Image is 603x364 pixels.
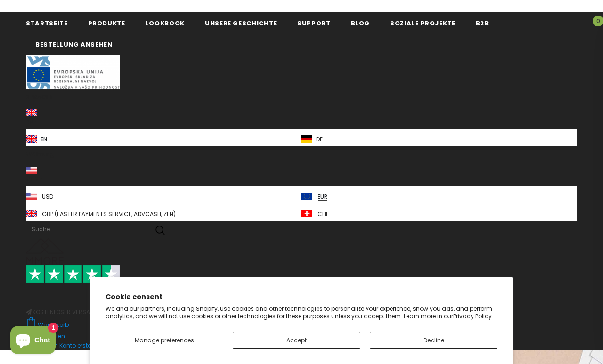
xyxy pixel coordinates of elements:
span: Startseite [26,19,68,28]
a: Ein Konto erstellen [50,341,101,349]
input: Search Site [26,221,147,236]
span: CHF [318,211,329,218]
span: EUR [318,194,327,201]
span: Blog [351,19,370,28]
a: Startseite [26,12,68,33]
img: MMORE Cases [26,238,64,265]
h2: Cookie consent [106,292,497,302]
a: Produkte [88,12,125,33]
a: CHF [301,204,577,221]
span: B2B [476,19,489,28]
span: USD [26,175,38,183]
a: USD [26,186,301,204]
label: Währung [26,146,577,162]
p: We and our partners, including Shopify, use cookies and other technologies to personalize your ex... [106,305,497,320]
img: i-lang-1.png [26,109,37,116]
img: Javni Razpis [26,55,120,89]
a: Unsere Geschichte [205,12,277,33]
a: Blog [351,12,370,33]
a: Bestellung ansehen [35,33,113,55]
img: i-lang-1.png [26,135,37,143]
span: GBP (Faster Payments Service, Advcash, ZEN) [42,211,176,218]
a: B2B [476,12,489,33]
inbox-online-store-chat: Shopify online store chat [8,326,58,356]
span: de [316,136,323,143]
span: Support [297,19,331,28]
span: Unsere Geschichte [205,19,277,28]
span: Manage preferences [135,336,194,344]
a: Warenkorb 0 [26,321,73,329]
img: i-lang-2.png [301,135,312,143]
label: SPRACHE [26,89,577,105]
span: USD [42,194,53,201]
span: Warenkorb [38,321,69,329]
a: Soziale Projekte [390,12,455,33]
span: Bestellung ansehen [35,40,113,49]
img: Vertrauen Sie Pilot Stars [26,265,120,283]
span: en [41,136,47,143]
button: Manage preferences [106,332,223,349]
button: Decline [370,332,497,349]
a: GBP (Faster Payments Service, Advcash, ZEN) [26,204,301,221]
a: de [301,129,577,147]
a: Support [297,12,331,33]
a: Javni Razpis [26,68,120,76]
span: Produkte [88,19,125,28]
a: EUR [301,186,577,204]
span: Soziale Projekte [390,19,455,28]
span: Lookbook [146,19,185,28]
button: Accept [233,332,360,349]
iframe: Customer reviews powered by Trustpilot [26,283,577,307]
span: KOSTENLOSER VERSAND FÜR ALLE BESTELLUNGEN [26,269,577,316]
a: en [26,129,301,147]
img: USD [26,166,37,174]
a: Lookbook [146,12,185,33]
span: en [26,118,33,126]
a: Privacy Policy [453,312,492,320]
